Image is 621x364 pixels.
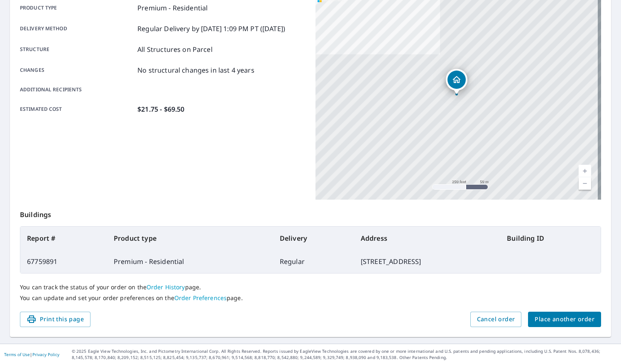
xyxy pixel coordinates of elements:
p: No structural changes in last 4 years [137,65,254,75]
p: You can track the status of your order on the page. [20,283,601,291]
a: Privacy Policy [32,352,59,357]
button: Place another order [528,312,601,327]
p: Regular Delivery by [DATE] 1:09 PM PT ([DATE]) [137,24,285,34]
th: Delivery [273,227,354,250]
p: | [4,352,59,357]
p: You can update and set your order preferences on the page. [20,294,601,302]
button: Cancel order [470,312,522,327]
p: Delivery method [20,24,134,34]
td: 67759891 [20,250,107,273]
div: Dropped pin, building 1, Residential property, 13681 E 380 Rd Claremore, OK 74017 [446,69,467,95]
p: Additional recipients [20,86,134,93]
a: Order History [147,283,185,291]
a: Current Level 17, Zoom In [579,165,591,177]
p: Structure [20,44,134,54]
a: Terms of Use [4,352,30,357]
p: Changes [20,65,134,75]
a: Order Preferences [174,294,227,302]
p: Estimated cost [20,104,134,114]
th: Address [354,227,500,250]
p: © 2025 Eagle View Technologies, Inc. and Pictometry International Corp. All Rights Reserved. Repo... [72,348,617,361]
p: Buildings [20,200,601,226]
p: Premium - Residential [137,3,208,13]
span: Place another order [535,314,594,325]
p: Product type [20,3,134,13]
span: Print this page [27,314,84,325]
p: All Structures on Parcel [137,44,213,54]
a: Current Level 17, Zoom Out [579,177,591,190]
span: Cancel order [477,314,515,325]
td: Premium - Residential [107,250,273,273]
button: Print this page [20,312,90,327]
th: Building ID [500,227,601,250]
th: Product type [107,227,273,250]
th: Report # [20,227,107,250]
td: [STREET_ADDRESS] [354,250,500,273]
p: $21.75 - $69.50 [137,104,184,114]
td: Regular [273,250,354,273]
